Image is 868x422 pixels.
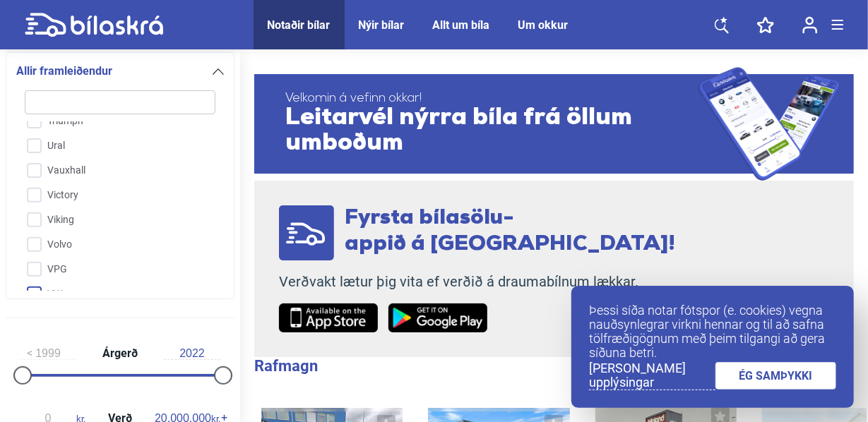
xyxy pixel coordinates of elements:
[268,18,331,32] a: Notaðir bílar
[715,362,837,390] a: ÉG SAMÞYKKI
[589,361,715,390] a: [PERSON_NAME] upplýsingar
[589,303,836,360] p: Þessi síða notar fótspor (e. cookies) vegna nauðsynlegrar virkni hennar og til að safna tölfræðig...
[16,61,112,81] span: Allir framleiðendur
[279,273,675,291] p: Verðvakt lætur þig vita ef verðið á draumabílnum lækkar.
[285,92,698,106] span: Velkomin á vefinn okkar!
[285,106,698,157] span: Leitarvél nýrra bíla frá öllum umboðum
[802,16,818,34] img: user-login.svg
[254,67,854,181] a: Velkomin á vefinn okkar!Leitarvél nýrra bíla frá öllum umboðum
[433,18,490,32] a: Allt um bíla
[345,207,675,255] span: Fyrsta bílasölu- appið á [GEOGRAPHIC_DATA]!
[254,357,318,375] b: Rafmagn
[99,348,141,359] span: Árgerð
[518,18,569,32] a: Um okkur
[359,18,405,32] a: Nýir bílar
